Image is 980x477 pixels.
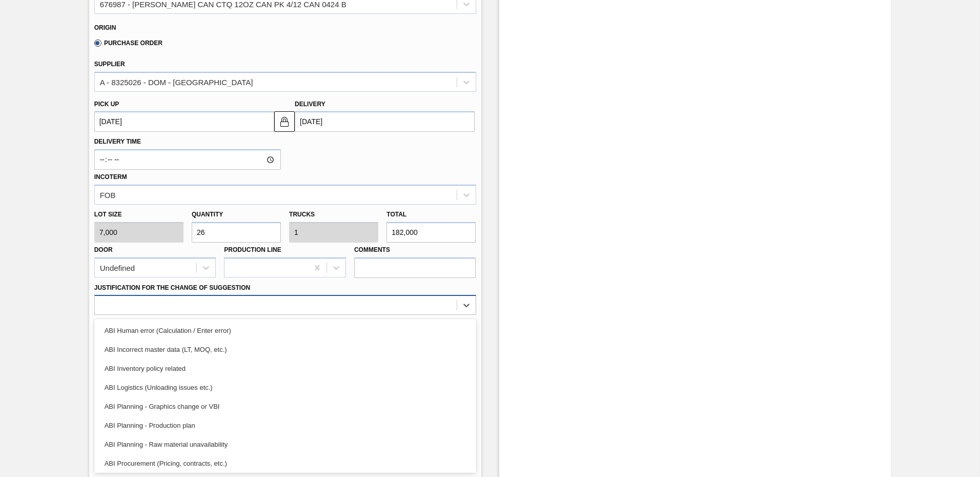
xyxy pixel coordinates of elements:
div: Undefined [100,263,135,272]
div: A - 8325026 - DOM - [GEOGRAPHIC_DATA] [100,77,253,86]
label: Trucks [289,211,315,218]
label: Comments [354,243,476,257]
label: Purchase Order [94,39,162,47]
div: ABI Human error (Calculation / Enter error) [94,321,476,340]
label: Incoterm [94,173,127,181]
label: Production Line [224,246,281,253]
input: mm/dd/yyyy [295,111,475,132]
label: Total [386,211,406,218]
div: ABI Incorrect master data (LT, MOQ, etc.) [94,340,476,359]
div: ABI Planning - Raw material unavailability [94,435,476,454]
div: ABI Planning - Production plan [94,416,476,435]
button: locked [274,111,295,132]
div: ABI Inventory policy related [94,359,476,378]
input: mm/dd/yyyy [94,111,274,132]
label: Supplier [94,61,125,68]
label: Pick up [94,101,119,108]
div: ABI Planning - Graphics change or VBI [94,397,476,416]
div: ABI Procurement (Pricing, contracts, etc.) [94,454,476,473]
img: locked [278,115,291,128]
label: Delivery [295,101,325,108]
label: Observation [94,317,476,332]
label: Justification for the Change of Suggestion [94,284,250,291]
div: FOB [100,190,116,199]
label: Delivery Time [94,134,281,149]
label: Origin [94,24,116,31]
label: Lot size [94,207,183,222]
div: ABI Logistics (Unloading issues etc.) [94,378,476,397]
label: Quantity [192,211,223,218]
label: Door [94,246,113,253]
